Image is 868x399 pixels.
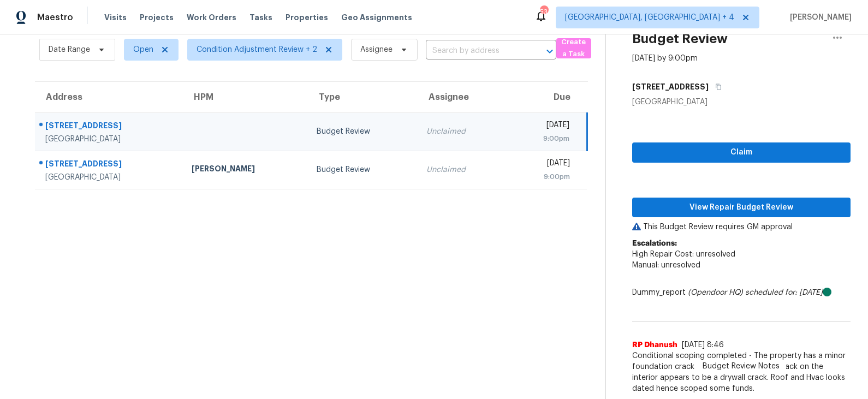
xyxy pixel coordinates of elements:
[632,340,677,350] span: RP Dhanush
[514,171,570,182] div: 9:00pm
[308,82,418,112] th: Type
[317,126,409,137] div: Budget Review
[688,289,743,296] i: (Opendoor HQ)
[360,44,393,55] span: Assignee
[632,350,851,394] span: Conditional scoping completed - The property has a minor foundation crack on the exterior. All th...
[133,44,153,55] span: Open
[426,126,497,137] div: Unclaimed
[187,12,236,23] span: Work Orders
[540,7,548,17] div: 53
[542,44,557,59] button: Open
[104,12,127,23] span: Visits
[641,201,842,215] span: View Repair Budget Review
[45,172,174,183] div: [GEOGRAPHIC_DATA]
[786,12,852,23] span: [PERSON_NAME]
[556,38,591,58] button: Create a Task
[632,240,677,247] b: Escalations:
[632,251,735,258] span: High Repair Cost: unresolved
[709,77,723,97] button: Copy Address
[249,14,272,21] span: Tasks
[49,44,90,55] span: Date Range
[317,164,409,175] div: Budget Review
[632,142,851,163] button: Claim
[514,120,569,133] div: [DATE]
[45,134,174,145] div: [GEOGRAPHIC_DATA]
[745,289,823,296] i: scheduled for: [DATE]
[418,82,506,112] th: Assignee
[45,158,174,172] div: [STREET_ADDRESS]
[514,158,570,171] div: [DATE]
[632,287,851,298] div: Dummy_report
[565,12,734,23] span: [GEOGRAPHIC_DATA], [GEOGRAPHIC_DATA] + 4
[632,222,851,233] p: This Budget Review requires GM approval
[632,97,851,108] div: [GEOGRAPHIC_DATA]
[35,82,183,112] th: Address
[45,120,174,134] div: [STREET_ADDRESS]
[632,261,700,269] span: Manual: unresolved
[696,361,786,372] span: Budget Review Notes
[426,164,497,175] div: Unclaimed
[506,82,587,112] th: Due
[341,12,412,23] span: Geo Assignments
[192,163,299,177] div: [PERSON_NAME]
[183,82,308,112] th: HPM
[682,341,724,349] span: [DATE] 8:46
[140,12,174,23] span: Projects
[632,33,728,44] h2: Budget Review
[514,133,569,144] div: 9:00pm
[426,43,526,59] input: Search by address
[37,12,73,23] span: Maestro
[632,81,709,92] h5: [STREET_ADDRESS]
[197,44,317,55] span: Condition Adjustment Review + 2
[632,198,851,218] button: View Repair Budget Review
[562,36,586,61] span: Create a Task
[632,53,698,64] div: [DATE] by 9:00pm
[286,12,328,23] span: Properties
[641,146,842,159] span: Claim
